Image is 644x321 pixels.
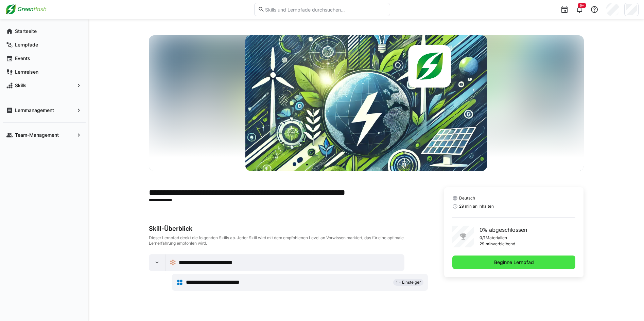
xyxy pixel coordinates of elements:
span: 1 - Einsteiger [396,280,421,285]
span: Beginne Lernpfad [493,259,535,266]
span: 29 min an Inhalten [459,204,494,209]
div: Dieser Lernpfad deckt die folgenden Skills ab. Jeder Skill wird mit dem empfohlenen Level an Vorw... [149,235,428,246]
span: Deutsch [459,195,475,201]
button: Beginne Lernpfad [452,256,576,269]
p: Materialien [486,235,507,241]
div: Skill-Überblick [149,225,428,232]
p: 0/1 [480,235,486,241]
p: verbleibend [493,241,515,247]
input: Skills und Lernpfade durchsuchen… [264,6,386,13]
p: 29 min [480,241,493,247]
p: 0% abgeschlossen [480,226,527,234]
span: 9+ [580,3,584,7]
